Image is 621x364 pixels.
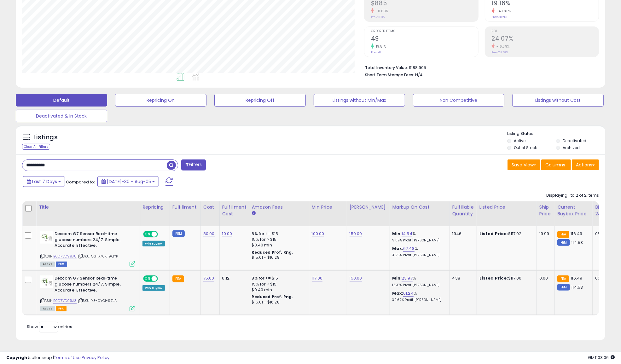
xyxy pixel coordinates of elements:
button: [DATE]-30 - Aug-05 [97,176,159,187]
span: Compared to: [66,179,95,185]
th: The percentage added to the cost of goods (COGS) that forms the calculator for Min & Max prices. [390,201,450,226]
button: Last 7 Days [23,176,65,187]
small: FBA [172,275,184,282]
button: Default [16,94,107,107]
div: ASIN: [40,231,135,266]
small: -0.09% [374,9,388,14]
div: 438 [452,275,472,281]
img: 31iJ3DUl4HL._SL40_.jpg [40,275,53,288]
small: FBM [557,239,570,246]
div: $0.40 min [252,242,304,248]
a: 10.00 [222,231,232,237]
span: All listings currently available for purchase on Amazon [40,262,55,267]
h2: 49 [371,35,478,43]
p: Listing States: [507,131,605,137]
span: 116.49 [571,275,583,281]
div: Displaying 1 to 2 of 2 items [546,193,599,199]
span: 114.53 [572,240,583,246]
div: $15.01 - $16.28 [252,255,304,260]
small: Prev: 41 [371,50,381,54]
button: Listings without Cost [512,94,604,107]
a: 150.00 [350,231,362,237]
div: ASIN: [40,275,135,310]
label: Out of Stock [514,145,537,150]
div: Amazon Fees [252,204,306,211]
b: Min: [392,231,402,237]
div: % [392,275,445,287]
small: Prev: 38.21% [492,15,507,19]
span: 114.53 [572,284,583,290]
span: FBM [56,262,67,267]
span: N/A [415,72,423,78]
div: 19.99 [539,231,550,237]
div: % [392,291,445,302]
a: Terms of Use [54,355,81,361]
div: $0.40 min [252,287,304,293]
b: Dexcom G7 Sensor Real-time glucose numbers 24/7. Simple. Accurate. Effective. [55,275,131,295]
div: $15.01 - $16.28 [252,300,304,305]
button: Actions [572,159,599,170]
small: FBA [557,231,569,238]
small: FBM [557,284,570,291]
b: Listed Price: [479,275,508,281]
div: Ship Price [539,204,552,217]
small: Prev: $885 [371,15,385,19]
p: 30.62% Profit [PERSON_NAME] [392,298,445,302]
a: 23.97 [402,275,413,281]
span: | SKU: CG-X70K-9QYP [78,254,118,259]
div: Repricing [142,204,167,211]
div: 8% for <= $15 [252,275,304,281]
span: Ordered Items [371,30,478,33]
label: Archived [563,145,580,150]
b: Max: [392,246,403,251]
button: Columns [541,159,571,170]
a: 150.00 [350,275,362,281]
button: Repricing Off [214,94,306,107]
button: Save View [508,159,540,170]
span: Columns [545,162,565,168]
a: 75.00 [203,275,214,281]
div: Current Buybox Price [557,204,590,217]
span: OFF [157,276,167,281]
span: 2025-08-13 03:06 GMT [588,355,615,361]
span: All listings currently available for purchase on Amazon [40,306,55,311]
a: 61.24 [403,290,414,297]
small: -49.86% [495,9,511,14]
button: Non Competitive [413,94,504,107]
p: 9.69% Profit [PERSON_NAME] [392,238,445,243]
h5: Listings [33,133,58,142]
small: Prev: 28.79% [492,50,508,54]
div: Fulfillment Cost [222,204,247,217]
div: $117.02 [479,231,532,237]
div: Fulfillable Quantity [452,204,474,217]
a: 117.00 [312,275,323,281]
div: 6.12 [222,275,244,281]
b: Dexcom G7 Sensor Real-time glucose numbers 24/7. Simple. Accurate. Effective. [55,231,131,250]
a: B0D7VD99J8 [53,254,77,259]
b: Reduced Prof. Rng. [252,294,293,299]
div: 15% for > $15 [252,237,304,242]
div: seller snap | | [6,355,109,361]
button: Deactivated & In Stock [16,110,107,122]
h2: 24.07% [492,35,599,43]
b: Short Term Storage Fees: [365,72,414,78]
div: Markup on Cost [392,204,447,211]
span: 116.49 [571,231,583,237]
span: Last 7 Days [32,178,57,185]
small: -16.39% [495,44,510,49]
a: 14.54 [402,231,412,237]
div: 0% [595,231,616,237]
div: 8% for <= $15 [252,231,304,237]
small: FBM [172,230,185,237]
label: Active [514,138,525,143]
div: BB Share 24h. [595,204,618,217]
p: 31.75% Profit [PERSON_NAME] [392,253,445,257]
div: Win BuyBox [142,285,165,291]
div: 0% [595,275,616,281]
a: 67.48 [403,246,415,252]
b: Listed Price: [479,231,508,237]
div: Listed Price [479,204,534,211]
span: ON [144,276,152,281]
div: Clear All Filters [22,144,50,150]
button: Listings without Min/Max [314,94,405,107]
